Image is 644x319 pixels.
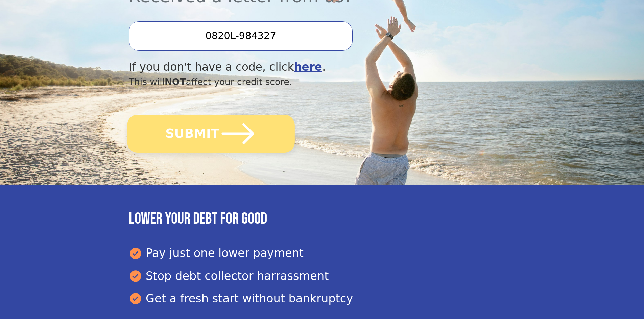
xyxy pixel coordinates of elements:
[129,75,457,89] div: This will affect your credit score.
[129,268,515,285] div: Stop debt collector harrassment
[127,115,295,153] button: SUBMIT
[129,290,515,307] div: Get a fresh start without bankruptcy
[129,21,353,50] input: Enter your Offer Code:
[294,60,322,73] a: here
[165,77,186,87] span: NOT
[129,209,515,229] h3: Lower your debt for good
[129,245,515,262] div: Pay just one lower payment
[129,59,457,75] div: If you don't have a code, click .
